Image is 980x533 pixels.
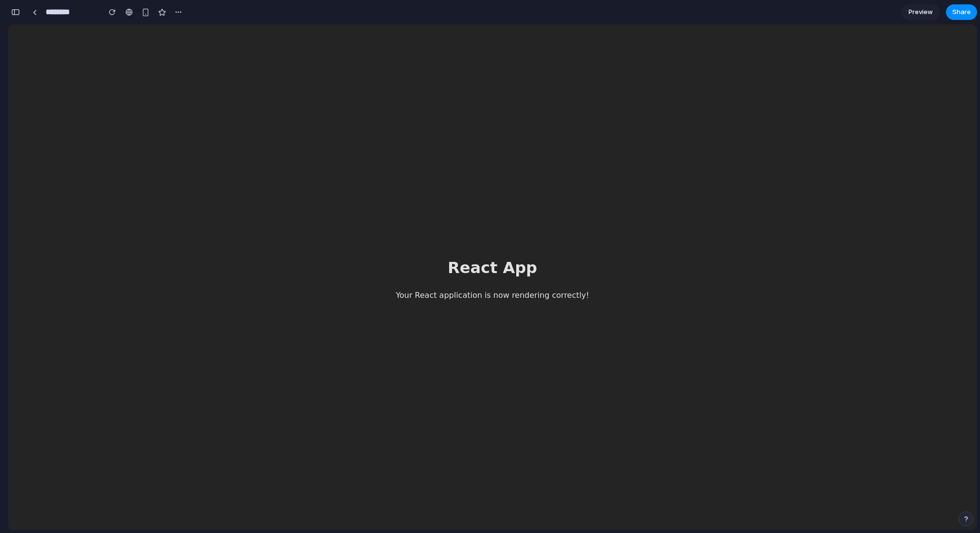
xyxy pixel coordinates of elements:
p: Your React application is now rendering correctly! [387,265,581,276]
span: Share [952,7,971,17]
span: Preview [909,7,933,17]
a: Preview [901,4,940,20]
h1: React App [387,231,581,255]
button: Share [946,4,977,20]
